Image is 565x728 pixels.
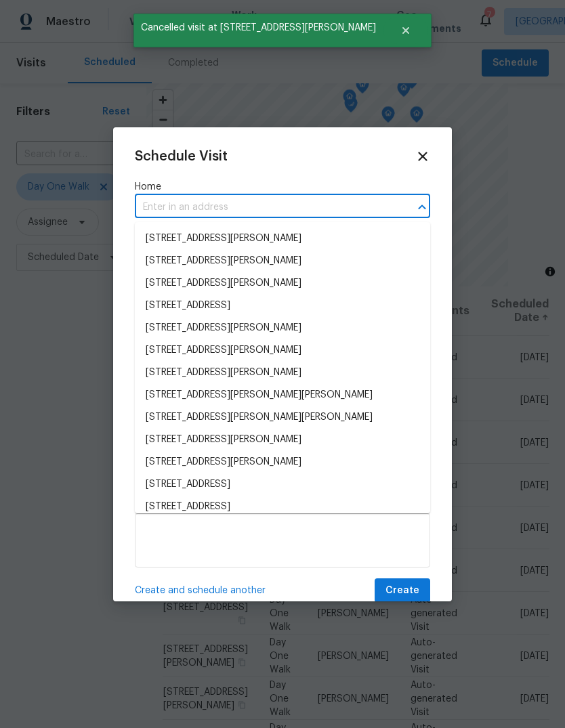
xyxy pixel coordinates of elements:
[413,198,432,217] button: Close
[415,149,430,164] span: Close
[135,197,392,218] input: Enter in an address
[135,451,430,473] li: [STREET_ADDRESS][PERSON_NAME]
[135,339,430,362] li: [STREET_ADDRESS][PERSON_NAME]
[135,429,430,451] li: [STREET_ADDRESS][PERSON_NAME]
[135,272,430,295] li: [STREET_ADDRESS][PERSON_NAME]
[135,295,430,317] li: [STREET_ADDRESS]
[135,496,430,518] li: [STREET_ADDRESS]
[385,582,419,599] span: Create
[135,180,430,194] label: Home
[375,578,430,603] button: Create
[135,584,266,597] span: Create and schedule another
[135,473,430,496] li: [STREET_ADDRESS]
[383,17,428,44] button: Close
[135,150,228,163] span: Schedule Visit
[135,406,430,429] li: [STREET_ADDRESS][PERSON_NAME][PERSON_NAME]
[135,228,430,250] li: [STREET_ADDRESS][PERSON_NAME]
[135,250,430,272] li: [STREET_ADDRESS][PERSON_NAME]
[133,14,383,42] span: Cancelled visit at [STREET_ADDRESS][PERSON_NAME]
[135,362,430,384] li: [STREET_ADDRESS][PERSON_NAME]
[135,317,430,339] li: [STREET_ADDRESS][PERSON_NAME]
[135,384,430,406] li: [STREET_ADDRESS][PERSON_NAME][PERSON_NAME]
